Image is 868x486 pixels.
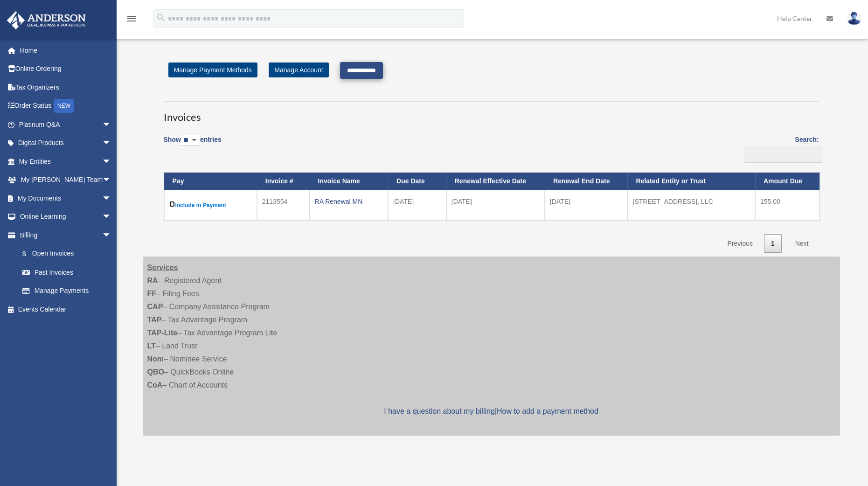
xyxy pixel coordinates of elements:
[315,195,383,208] div: RA Renewal MN
[720,234,759,253] a: Previous
[54,99,74,113] div: NEW
[446,190,545,220] td: [DATE]
[143,257,840,436] div: – Registered Agent – Filing Fees – Company Assistance Program – Tax Advantage Program – Tax Advan...
[102,134,121,153] span: arrow_drop_down
[7,152,125,171] a: My Entitiesarrow_drop_down
[147,329,178,337] strong: TAP-Lite
[102,189,121,208] span: arrow_drop_down
[446,173,545,190] th: Renewal Effective Date: activate to sort column ascending
[13,244,116,264] a: $Open Invoices
[28,248,32,260] span: $
[13,282,121,300] a: Manage Payments
[7,171,125,189] a: My [PERSON_NAME] Teamarrow_drop_down
[744,146,822,163] input: Search:
[169,199,252,211] label: Include in Payment
[147,342,156,350] strong: LT
[7,189,125,208] a: My Documentsarrow_drop_down
[181,135,200,146] select: Showentries
[164,173,257,190] th: Pay: activate to sort column descending
[388,173,446,190] th: Due Date: activate to sort column ascending
[147,290,157,298] strong: FF
[741,134,819,163] label: Search:
[147,316,162,324] strong: TAP
[7,97,125,116] a: Order StatusNEW
[257,173,310,190] th: Invoice #: activate to sort column ascending
[147,405,835,418] p: |
[102,171,121,190] span: arrow_drop_down
[310,173,388,190] th: Invoice Name: activate to sort column ascending
[102,208,121,227] span: arrow_drop_down
[168,62,257,77] a: Manage Payment Methods
[169,201,175,207] input: Include in Payment
[7,300,125,319] a: Events Calendar
[764,234,782,253] a: 1
[126,16,137,24] a: menu
[147,381,163,389] strong: CoA
[7,115,125,134] a: Platinum Q&Aarrow_drop_down
[7,134,125,153] a: Digital Productsarrow_drop_down
[126,13,137,24] i: menu
[147,264,178,271] strong: Services
[545,173,627,190] th: Renewal End Date: activate to sort column ascending
[147,277,158,285] strong: RA
[7,41,125,60] a: Home
[102,152,121,171] span: arrow_drop_down
[102,115,121,134] span: arrow_drop_down
[7,226,121,244] a: Billingarrow_drop_down
[755,173,819,190] th: Amount Due: activate to sort column ascending
[4,11,89,29] img: Anderson Advisors Platinum Portal
[788,234,816,253] a: Next
[627,173,755,190] th: Related Entity or Trust: activate to sort column ascending
[147,303,163,311] strong: CAP
[7,78,125,97] a: Tax Organizers
[156,13,166,23] i: search
[545,190,627,220] td: [DATE]
[755,190,819,220] td: 155.00
[627,190,755,220] td: [STREET_ADDRESS], LLC
[164,101,819,125] h3: Invoices
[257,190,310,220] td: 2113554
[164,134,222,155] label: Show entries
[147,368,164,376] strong: QBO
[102,226,121,245] span: arrow_drop_down
[269,62,328,77] a: Manage Account
[147,355,164,363] strong: Nom
[7,208,125,226] a: Online Learningarrow_drop_down
[384,407,494,415] a: I have a question about my billing
[388,190,446,220] td: [DATE]
[13,263,121,282] a: Past Invoices
[7,60,125,78] a: Online Ordering
[497,407,598,415] a: How to add a payment method
[847,12,861,25] img: User Pic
